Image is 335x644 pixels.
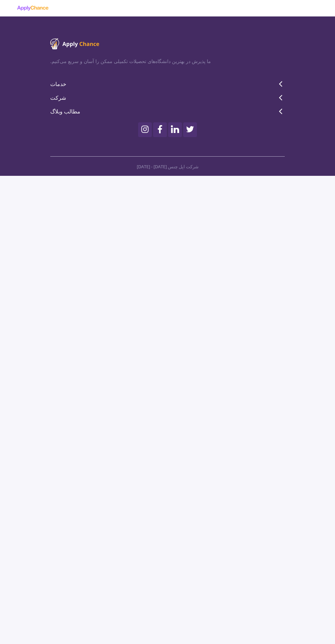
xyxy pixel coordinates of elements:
[50,80,285,88] span: خدمات
[137,163,199,170] font: [DATE] - [DATE] شرکت اپل چنس
[153,122,167,137] a: فیسبوک
[17,5,49,11] img: فقط متن لوگوی شانس اعمال می‌شود
[50,107,285,116] span: مطالب وبلاگ
[50,58,211,64] font: ما پذیرش در بهترین دانشگاه‌های تحصیلات تکمیلی ممکن را آسان و سریع می‌کنیم.
[50,38,99,49] img: لوگوی ApplyChance
[183,122,197,137] a: توییتر
[50,80,66,88] font: خدمات
[50,108,80,115] font: مطالب وبلاگ
[50,94,285,102] span: شرکت
[138,122,152,137] a: اینستاگرام
[168,122,182,137] a: لینکدین
[50,94,66,101] font: شرکت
